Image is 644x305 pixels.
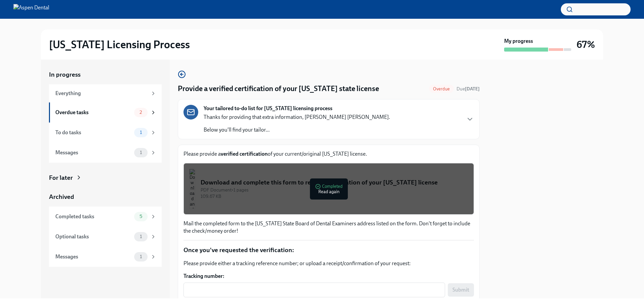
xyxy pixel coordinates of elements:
[49,70,162,79] a: In progress
[49,102,162,123] a: Overdue tasks2
[189,169,195,209] img: Download and complete this form to request verification of your North Carolina license
[49,227,162,247] a: Optional tasks1
[183,150,474,158] p: Please provide a of your current/original [US_STATE] license.
[201,193,468,200] div: 109.67 KB
[49,193,162,201] a: Archived
[13,4,49,15] img: Aspen Dental
[183,163,474,215] button: Download and complete this form to request verification of your [US_STATE] licensePDF Document•1 ...
[183,273,474,280] label: Tracking number:
[55,149,131,156] div: Messages
[204,126,390,134] p: Below you'll find your tailor...
[55,233,131,240] div: Optional tasks
[49,84,162,102] a: Everything
[457,86,480,92] span: Due
[49,123,162,143] a: To do tasks1
[136,254,146,259] span: 1
[429,86,454,91] span: Overdue
[183,220,474,235] p: Mail the completed form to the [US_STATE] State Board of Dental Examiners address listed on the f...
[204,105,332,112] strong: Your tailored to-do list for [US_STATE] licensing process
[136,214,146,219] span: 5
[504,37,533,45] strong: My progress
[204,113,390,121] p: Thanks for providing that extra information, [PERSON_NAME] [PERSON_NAME].
[183,260,474,267] p: Please provide either a tracking reference number; or upload a receipt/confirmation of your request:
[49,173,73,182] div: For later
[577,39,595,51] h3: 67%
[136,110,146,115] span: 2
[55,129,131,136] div: To do tasks
[49,38,190,51] h2: [US_STATE] Licensing Process
[49,247,162,267] a: Messages1
[49,173,162,182] a: For later
[178,84,379,94] h4: Provide a verified certification of your [US_STATE] state license
[55,90,148,97] div: Everything
[136,234,146,239] span: 1
[465,86,480,92] strong: [DATE]
[201,178,468,187] div: Download and complete this form to request verification of your [US_STATE] license
[49,207,162,227] a: Completed tasks5
[55,109,131,116] div: Overdue tasks
[457,86,480,92] span: September 12th, 2025 10:00
[136,150,146,155] span: 1
[201,187,468,193] div: PDF Document • 1 pages
[183,246,474,254] p: Once you've requested the verification:
[49,143,162,163] a: Messages1
[55,213,131,220] div: Completed tasks
[221,151,268,157] strong: verified certification
[55,253,131,260] div: Messages
[136,130,146,135] span: 1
